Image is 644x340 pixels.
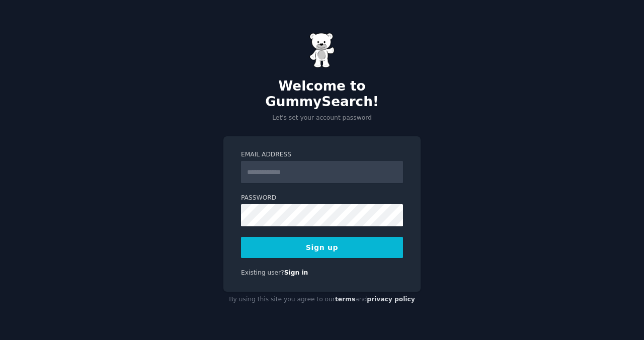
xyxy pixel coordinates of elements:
[223,292,421,308] div: By using this site you agree to our and
[284,269,308,276] a: Sign in
[335,296,355,303] a: terms
[223,114,421,123] p: Let's set your account password
[241,269,284,276] span: Existing user?
[367,296,415,303] a: privacy policy
[241,237,403,258] button: Sign up
[309,33,335,68] img: Gummy Bear
[241,194,403,203] label: Password
[241,150,403,159] label: Email Address
[223,78,421,110] h2: Welcome to GummySearch!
